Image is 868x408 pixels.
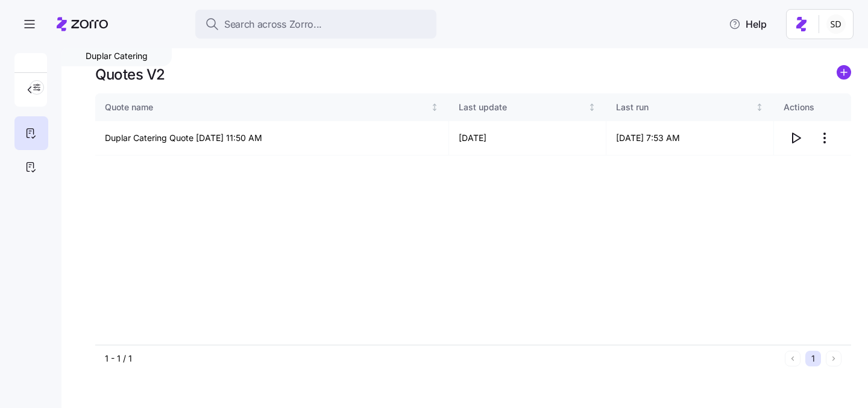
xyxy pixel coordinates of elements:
button: Next page [826,351,841,366]
span: Help [729,17,767,31]
td: [DATE] 7:53 AM [606,121,774,155]
h1: Quotes V2 [95,65,165,84]
button: 1 [805,351,821,366]
div: Duplar Catering [61,46,172,66]
div: Last update [459,101,585,114]
div: Last run [616,101,753,114]
button: Previous page [785,351,800,366]
td: [DATE] [449,121,606,155]
div: 1 - 1 / 1 [105,353,780,365]
td: Duplar Catering Quote [DATE] 11:50 AM [95,121,449,155]
div: Not sorted [588,103,596,111]
div: Quote name [105,101,429,114]
button: Search across Zorro... [195,10,436,39]
th: Quote nameNot sorted [95,93,449,121]
button: Help [719,12,776,36]
div: Not sorted [755,103,764,111]
svg: add icon [837,65,851,80]
span: Search across Zorro... [224,17,322,32]
th: Last runNot sorted [606,93,774,121]
th: Last updateNot sorted [449,93,606,121]
img: 038087f1531ae87852c32fa7be65e69b [826,14,846,34]
div: Actions [784,101,841,114]
a: add icon [837,65,851,84]
div: Not sorted [430,103,439,111]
